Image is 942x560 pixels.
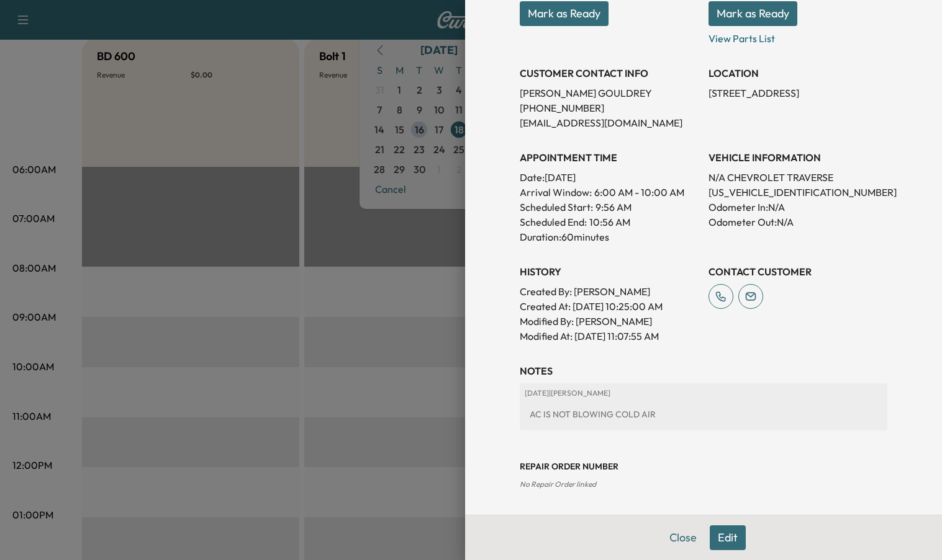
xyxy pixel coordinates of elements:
p: Arrival Window: [520,185,699,200]
h3: LOCATION [709,66,887,81]
p: Scheduled End: [520,215,587,229]
button: Mark as Ready [709,1,797,26]
h3: CUSTOMER CONTACT INFO [520,66,699,81]
p: [DATE] | [PERSON_NAME] [525,388,882,398]
p: 9:56 AM [596,200,632,215]
h3: APPOINTMENT TIME [520,150,699,165]
p: [PERSON_NAME] GOULDREY [520,86,699,100]
div: AC IS NOT BLOWING COLD AIR [525,403,882,425]
p: [US_VEHICLE_IDENTIFICATION_NUMBER] [709,185,887,200]
span: No Repair Order linked [520,479,596,489]
button: Close [661,525,705,550]
p: Duration: 60 minutes [520,229,699,244]
p: Scheduled Start: [520,200,593,215]
button: Edit [710,525,746,550]
p: Odometer In: N/A [709,200,887,215]
p: N/A CHEVROLET TRAVERSE [709,170,887,185]
p: Created At : [DATE] 10:25:00 AM [520,299,699,314]
h3: CONTACT CUSTOMER [709,264,887,279]
h3: NOTES [520,363,887,378]
p: Modified By : [PERSON_NAME] [520,314,699,329]
h3: VEHICLE INFORMATION [709,150,887,165]
p: Odometer Out: N/A [709,215,887,229]
span: 6:00 AM - 10:00 AM [594,185,684,200]
p: View Parts List [709,26,887,46]
p: Date: [DATE] [520,170,699,185]
p: Created By : [PERSON_NAME] [520,284,699,299]
h3: History [520,264,699,279]
p: 10:56 AM [589,215,630,229]
button: Mark as Ready [520,1,609,26]
p: [PHONE_NUMBER] [520,100,699,115]
p: [STREET_ADDRESS] [709,86,887,100]
p: [EMAIL_ADDRESS][DOMAIN_NAME] [520,115,699,130]
p: Modified At : [DATE] 11:07:55 AM [520,329,699,344]
h3: Repair Order number [520,460,887,473]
